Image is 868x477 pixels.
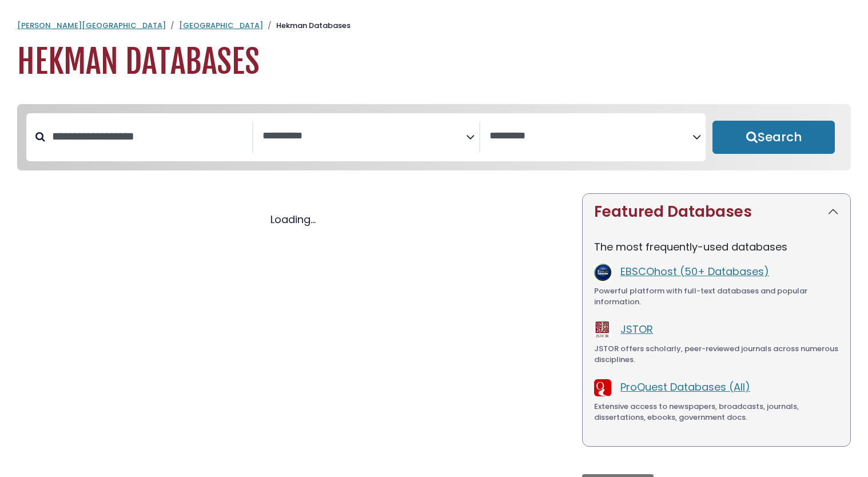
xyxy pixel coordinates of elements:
[712,121,835,154] button: Submit for Search Results
[17,20,851,31] nav: breadcrumb
[17,43,851,81] h1: Hekman Databases
[583,194,850,230] button: Featured Databases
[17,104,851,170] nav: Search filters
[594,285,839,308] div: Powerful platform with full-text databases and popular information.
[594,401,839,423] div: Extensive access to newspapers, broadcasts, journals, dissertations, ebooks, government docs.
[262,130,466,142] textarea: Search
[179,20,263,31] a: [GEOGRAPHIC_DATA]
[594,239,839,255] p: The most frequently-used databases
[620,380,750,394] a: ProQuest Databases (All)
[17,20,166,31] a: [PERSON_NAME][GEOGRAPHIC_DATA]
[620,264,769,279] a: EBSCOhost (50+ Databases)
[263,20,351,31] li: Hekman Databases
[489,130,693,142] textarea: Search
[620,322,653,336] a: JSTOR
[17,212,568,227] div: Loading...
[594,343,839,365] div: JSTOR offers scholarly, peer-reviewed journals across numerous disciplines.
[45,127,252,146] input: Search database by title or keyword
